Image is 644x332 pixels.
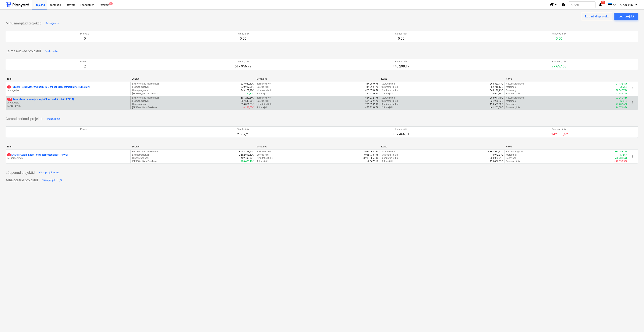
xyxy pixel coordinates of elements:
[506,82,525,85] p: Kasumiprognoos :
[257,82,271,85] p: Tellija eelarve :
[381,96,395,99] p: Seotud kulud :
[132,99,149,103] p: Eesmärkeelarve :
[241,99,254,103] p: 587 649,06€
[7,153,11,156] span: 4
[393,64,409,69] p: 440 299,17
[506,160,521,163] p: Rahavoo jääk :
[393,128,409,131] p: Kulude jääk
[241,89,254,92] p: 343 167,28€
[616,92,628,95] p: 61 585,76€
[237,36,249,41] p: 0,00
[6,49,41,53] p: Käimasolevad projektid
[365,85,378,89] p: 444 299,77€
[381,106,394,109] p: Kulude jääk :
[44,48,59,54] button: Peida jaotis
[80,128,90,131] p: Projektid
[615,157,628,160] p: 675 281,69€
[257,157,273,160] p: Kinnitatud tulu :
[7,85,11,88] span: 4
[614,13,638,20] button: Loo projekt
[6,117,43,121] p: Garantiiperioodi projektid
[241,85,254,89] p: 370 937,65€
[132,82,159,85] p: Eelarvestatud maksumus :
[132,103,149,106] p: Hinnaprognoos :
[80,132,90,136] p: 1
[599,2,602,7] i: notifications
[615,82,628,85] p: 101 132,49€
[239,153,254,157] p: 3 682 918,50€
[552,32,566,35] p: Rahavoo jääk
[552,36,566,41] p: 0,00
[381,145,503,148] div: Kulud
[490,96,503,99] p: 258 941,40€
[381,78,503,80] div: Kulud
[132,157,149,160] p: Hinnaprognoos :
[506,96,525,99] p: Kasumiprognoos :
[365,82,378,85] p: 444 299,67€
[236,132,250,136] p: -2 567,21
[7,98,12,101] span: 15
[257,89,273,92] p: Kinnitatud tulu :
[381,85,398,89] p: Sidumata kulud :
[132,78,254,80] div: Eelarve
[381,103,399,106] p: Kinnitatud kulud :
[506,89,517,92] p: Rahavoog :
[381,150,395,153] p: Seotud kulud :
[132,96,159,99] p: Eelarvestatud maksumus :
[506,92,521,95] p: Rahavoo jääk :
[42,178,62,182] div: Näita projekte (0)
[488,150,503,153] p: 3 361 517,71€
[381,160,394,163] p: Kulude jääk :
[6,21,41,26] p: Minu märgitud projektid
[365,89,378,92] p: 403 676,85€
[80,36,90,41] p: 0
[561,2,565,7] i: Abikeskus
[506,78,628,80] div: Kokku
[506,106,521,109] p: Rahavoo jääk :
[490,99,503,103] p: 331 930,23€
[634,2,638,7] i: keyboard_arrow_down
[80,64,90,69] p: 2
[132,150,159,153] p: Eelarvestatud maksumus :
[257,99,269,103] p: Seotud tulu :
[257,92,269,95] p: Tulude jääk :
[80,60,90,63] p: Projektid
[381,153,398,157] p: Sidumata kulud :
[506,157,517,160] p: Rahavoog :
[363,157,378,160] p: 3 938 305,40€
[257,96,271,99] p: Tellija eelarve :
[363,153,378,157] p: 3 935 738,19€
[506,153,517,157] p: Marginaal :
[257,85,269,89] p: Seotud tulu :
[393,132,409,136] p: 139 466,31
[7,98,74,101] p: Roela - Roela rahvamaja energiatõhususe ehitustööd [ROELA]
[569,2,596,8] button: Otsi
[239,157,254,160] p: 3 402 490,02€
[506,150,525,153] p: Kasumiprognoos :
[38,170,60,176] button: Näita projekte (0)
[506,85,517,89] p: Marginaal :
[7,104,129,108] p: [DATE] - [DATE]
[585,14,609,19] div: Loo näidisprojekt
[241,160,254,163] p: 280 428,49€
[620,3,633,6] span: A. Angerjas
[616,106,628,109] p: 16 071,87€
[39,171,59,175] div: Näita projekte (0)
[395,36,407,41] p: 0,00
[44,20,60,26] button: Peida jaotis
[614,160,628,163] p: -142 033,52€
[619,14,634,19] div: Loo projekt
[46,116,62,122] button: Peida jaotis
[488,157,503,160] p: 3 263 023,71€
[132,106,158,109] p: [PERSON_NAME]-eelarve :
[490,103,503,106] p: 129 609,62€
[549,2,554,7] i: format_size
[490,82,503,85] p: 365 883,41€
[7,89,129,92] p: A. Angerjas
[363,150,378,153] p: 3 936 963,19€
[6,170,35,175] p: Lõppenud projektid
[491,92,503,95] p: -20 962,84€
[612,2,617,7] i: keyboard_arrow_down
[381,89,399,92] p: Kinnitatud kulud :
[365,103,378,106] p: 206 898,30€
